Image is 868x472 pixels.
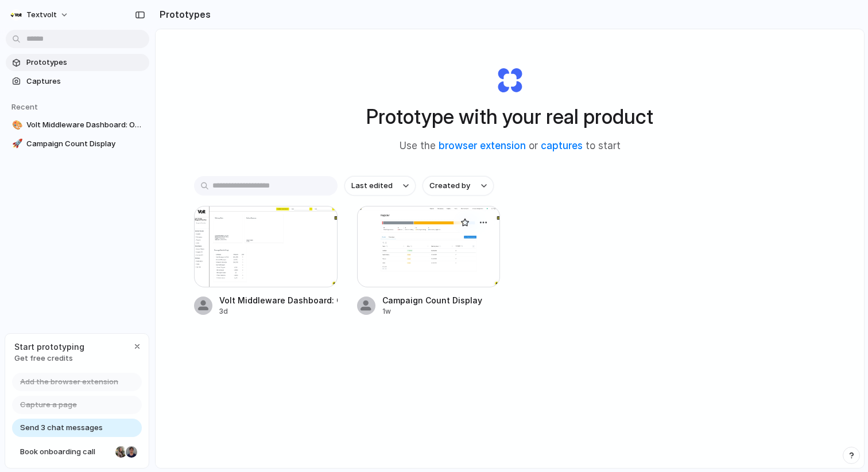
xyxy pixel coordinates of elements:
[541,140,583,151] a: captures
[20,399,77,411] span: Capture a page
[26,9,57,21] span: textvolt
[20,376,118,388] span: Add the browser extension
[429,180,470,192] span: Created by
[155,7,211,21] h2: Prototypes
[20,446,111,458] span: Book onboarding call
[12,137,20,150] div: 🚀
[26,76,145,87] span: Captures
[351,180,393,192] span: Last edited
[20,422,103,434] span: Send 3 chat messages
[10,119,22,131] button: 🎨
[6,73,149,90] a: Captures
[423,176,494,196] button: Created by
[382,306,482,317] div: 1w
[125,445,138,459] div: Christian Iacullo
[366,102,653,132] h1: Prototype with your real product
[194,206,338,317] a: Volt Middleware Dashboard: Opt-Out MetricsVolt Middleware Dashboard: Opt-Out Metrics3d
[26,119,145,131] span: Volt Middleware Dashboard: Opt-Out Metrics
[382,294,482,306] div: Campaign Count Display
[219,306,338,317] div: 3d
[400,139,621,154] span: Use the or to start
[6,6,75,24] button: textvolt
[12,443,142,461] a: Book onboarding call
[344,176,416,196] button: Last edited
[357,206,501,317] a: Campaign Count DisplayCampaign Count Display1w
[6,116,149,134] a: 🎨Volt Middleware Dashboard: Opt-Out Metrics
[12,119,20,132] div: 🎨
[6,54,149,71] a: Prototypes
[114,445,128,459] div: Nicole Kubica
[6,135,149,153] a: 🚀Campaign Count Display
[11,102,38,111] span: Recent
[439,140,526,151] a: browser extension
[14,341,84,353] span: Start prototyping
[14,353,84,364] span: Get free credits
[10,138,22,150] button: 🚀
[219,294,338,306] div: Volt Middleware Dashboard: Opt-Out Metrics
[26,138,145,150] span: Campaign Count Display
[26,57,145,68] span: Prototypes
